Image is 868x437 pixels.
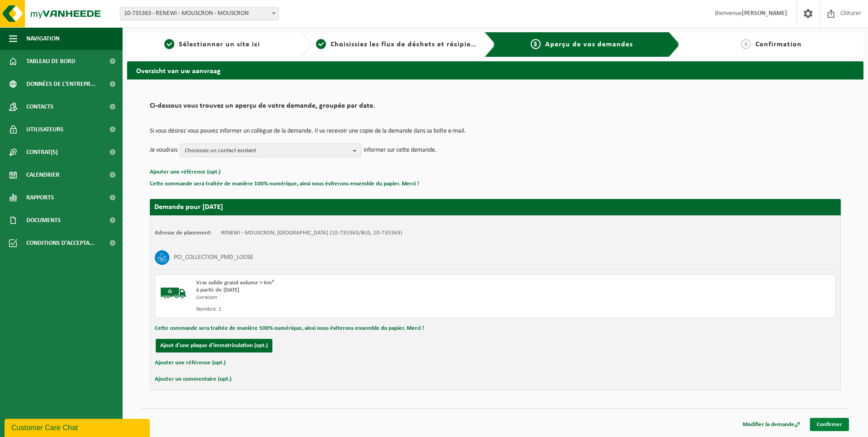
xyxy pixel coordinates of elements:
[120,7,278,20] span: 10-735363 - RENEWI - MOUSCRON - MOUSCRON
[330,41,482,48] span: Choisissiez les flux de déchets et récipients
[26,186,54,209] span: Rapports
[736,418,807,431] a: Modifier la demande
[196,287,239,293] strong: à partir de [DATE]
[26,209,61,232] span: Documents
[185,144,349,158] span: Choisissez un contact existant
[127,61,863,79] h2: Overzicht van uw aanvraag
[26,232,95,254] span: Conditions d'accepta...
[179,41,260,48] span: Sélectionner un site ici
[155,373,232,385] button: Ajouter un commentaire (opt.)
[5,417,152,437] iframe: chat widget
[742,10,787,17] strong: [PERSON_NAME]
[160,279,187,307] img: BL-SO-LV.png
[196,294,532,301] div: Livraison
[155,323,424,334] button: Cette commande sera traitée de manière 100% numérique, ainsi nous éviterons ensemble du papier. M...
[180,144,361,157] button: Choisissez un contact existant
[26,50,75,73] span: Tableau de bord
[26,73,96,95] span: Données de l'entrepr...
[196,280,274,286] span: Vrac solide grand volume > 6m³
[810,418,849,431] a: Confirmer
[150,144,178,157] p: Je voudrais
[316,39,478,50] a: 2Choisissiez les flux de déchets et récipients
[26,141,58,164] span: Contrat(s)
[154,204,223,211] strong: Demande pour [DATE]
[316,39,326,49] span: 2
[196,306,532,313] div: Nombre: 1
[155,230,212,236] strong: Adresse de placement:
[150,102,841,114] h2: Ci-dessous vous trouvez un aperçu de votre demande, groupée par date.
[364,144,437,157] p: informer sur cette demande.
[164,39,174,49] span: 1
[174,250,253,265] h3: PCI_COLLECTION_PMD_LOOSE
[741,39,751,49] span: 4
[26,164,59,186] span: Calendrier
[132,39,293,50] a: 1Sélectionner un site ici
[26,27,59,50] span: Navigation
[150,166,221,178] button: Ajouter une référence (opt.)
[221,229,402,237] td: RENEWI - MOUSCRON, [GEOGRAPHIC_DATA] (10-735363/BUS, 10-735363)
[150,178,419,190] button: Cette commande sera traitée de manière 100% numérique, ainsi nous éviterons ensemble du papier. M...
[26,118,64,141] span: Utilisateurs
[156,339,272,353] button: Ajout d'une plaque d'immatriculation (opt.)
[531,39,541,49] span: 3
[755,41,802,48] span: Confirmation
[120,7,279,20] span: 10-735363 - RENEWI - MOUSCRON - MOUSCRON
[150,128,841,134] p: Si vous désirez vous pouvez informer un collègue de la demande. Il va recevoir une copie de la de...
[545,41,633,48] span: Aperçu de vos demandes
[155,357,226,369] button: Ajouter une référence (opt.)
[26,95,54,118] span: Contacts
